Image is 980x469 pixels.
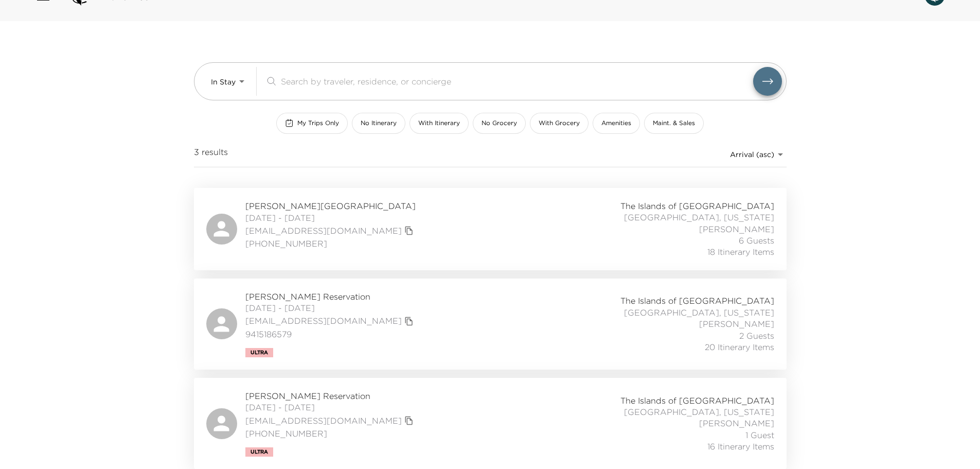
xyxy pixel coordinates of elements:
[245,328,416,340] span: 9415186579
[707,441,774,452] span: 16 Itinerary Items
[245,291,416,302] span: [PERSON_NAME] Reservation
[620,395,774,406] span: The Islands of [GEOGRAPHIC_DATA]
[245,428,416,439] span: [PHONE_NUMBER]
[482,119,517,128] span: No Grocery
[473,113,526,134] button: No Grocery
[245,225,402,236] a: [EMAIL_ADDRESS][DOMAIN_NAME]
[624,307,774,318] span: [GEOGRAPHIC_DATA], [US_STATE]
[245,390,416,402] span: [PERSON_NAME] Reservation
[593,113,640,134] button: Amenities
[211,77,236,86] span: In Stay
[624,406,774,418] span: [GEOGRAPHIC_DATA], [US_STATE]
[361,119,397,128] span: No Itinerary
[245,302,416,314] span: [DATE] - [DATE]
[539,119,580,128] span: With Grocery
[276,113,348,134] button: My Trips Only
[245,200,416,212] span: [PERSON_NAME][GEOGRAPHIC_DATA]
[739,330,774,341] span: 2 Guests
[530,113,589,134] button: With Grocery
[402,413,416,428] button: copy primary member email
[245,212,416,223] span: [DATE] - [DATE]
[653,119,695,128] span: Maint. & Sales
[699,418,774,429] span: [PERSON_NAME]
[245,315,402,326] a: [EMAIL_ADDRESS][DOMAIN_NAME]
[194,146,228,163] span: 3 results
[251,449,268,455] span: Ultra
[402,314,416,328] button: copy primary member email
[194,378,787,469] a: [PERSON_NAME] Reservation[DATE] - [DATE][EMAIL_ADDRESS][DOMAIN_NAME]copy primary member email[PHO...
[624,212,774,223] span: [GEOGRAPHIC_DATA], [US_STATE]
[281,75,753,87] input: Search by traveler, residence, or concierge
[297,119,339,128] span: My Trips Only
[194,279,787,370] a: [PERSON_NAME] Reservation[DATE] - [DATE][EMAIL_ADDRESS][DOMAIN_NAME]copy primary member email9415...
[705,341,774,353] span: 20 Itinerary Items
[739,235,774,246] span: 6 Guests
[245,415,402,426] a: [EMAIL_ADDRESS][DOMAIN_NAME]
[620,295,774,306] span: The Islands of [GEOGRAPHIC_DATA]
[699,318,774,329] span: [PERSON_NAME]
[730,150,774,159] span: Arrival (asc)
[644,113,704,134] button: Maint. & Sales
[418,119,460,128] span: With Itinerary
[251,350,268,356] span: Ultra
[620,200,774,212] span: The Islands of [GEOGRAPHIC_DATA]
[707,246,774,257] span: 18 Itinerary Items
[402,223,416,238] button: copy primary member email
[245,402,416,413] span: [DATE] - [DATE]
[601,119,631,128] span: Amenities
[745,429,774,441] span: 1 Guest
[245,238,416,249] span: [PHONE_NUMBER]
[352,113,405,134] button: No Itinerary
[409,113,469,134] button: With Itinerary
[699,223,774,235] span: [PERSON_NAME]
[194,188,787,270] a: [PERSON_NAME][GEOGRAPHIC_DATA][DATE] - [DATE][EMAIL_ADDRESS][DOMAIN_NAME]copy primary member emai...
